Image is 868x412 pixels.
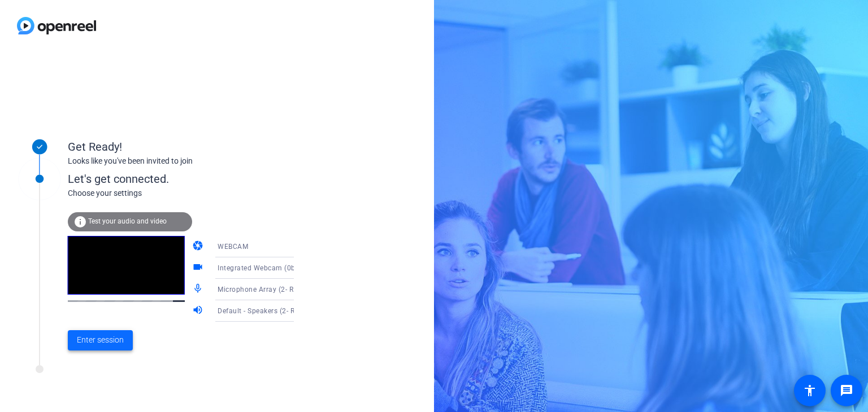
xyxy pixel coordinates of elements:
[218,284,346,293] span: Microphone Array (2- Realtek(R) Audio)
[192,261,206,275] mat-icon: videocam
[77,334,124,346] span: Enter session
[192,283,206,296] mat-icon: mic_none
[218,243,248,251] span: WEBCAM
[218,306,348,315] span: Default - Speakers (2- Realtek(R) Audio)
[803,384,817,397] mat-icon: accessibility
[68,138,294,155] div: Get Ready!
[840,384,853,397] mat-icon: message
[68,330,133,350] button: Enter session
[192,304,206,318] mat-icon: volume_up
[68,155,294,167] div: Looks like you've been invited to join
[68,170,317,187] div: Let's get connected.
[88,217,167,225] span: Test your audio and video
[192,240,206,253] mat-icon: camera
[68,187,317,199] div: Choose your settings
[73,215,87,229] mat-icon: info
[218,263,324,272] span: Integrated Webcam (0bda:58fd)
